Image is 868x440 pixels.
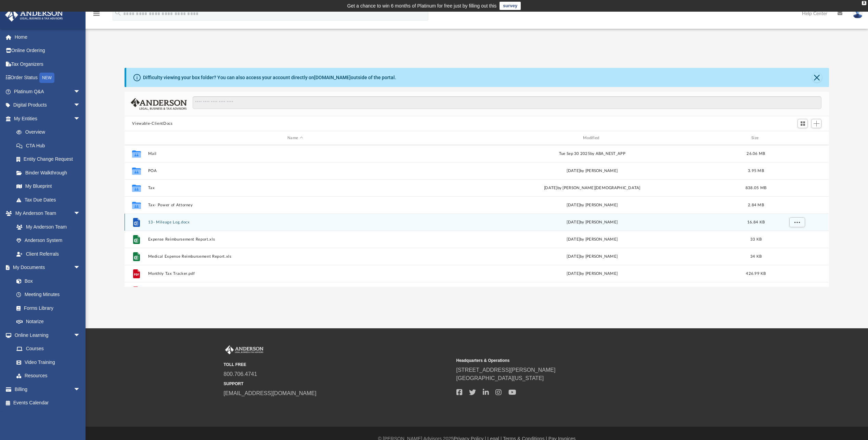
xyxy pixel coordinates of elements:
[5,30,91,44] a: Home
[125,145,829,287] div: grid
[10,180,87,193] a: My Blueprint
[74,328,87,342] span: arrow_drop_down
[747,220,765,224] span: 16.84 KB
[92,10,101,18] i: menu
[5,396,91,410] a: Events Calendar
[10,247,87,261] a: Client Referrals
[798,119,808,129] button: Switch to Grid View
[224,345,265,354] img: Anderson Advisors Platinum Portal
[500,2,521,10] a: survey
[3,8,65,22] img: Anderson Advisors Platinum Portal
[445,151,739,157] div: Tue Sep 30 2025 by ABA_NEST_APP
[773,135,821,141] div: id
[148,169,442,173] button: POA
[445,254,739,260] div: [DATE] by [PERSON_NAME]
[742,135,770,141] div: Size
[445,168,739,174] div: [DATE] by [PERSON_NAME]
[224,381,452,387] small: SUPPORT
[445,236,739,243] div: [DATE] by [PERSON_NAME]
[148,135,442,141] div: Name
[148,220,442,224] button: 13- Mileage Log.docx
[148,254,442,259] button: Medical Expense Reimbursement Report.xls
[92,13,101,18] a: menu
[5,44,91,58] a: Online Ordering
[750,255,762,258] span: 34 KB
[10,166,91,180] a: Binder Walkthrough
[812,73,822,82] button: Close
[750,237,762,241] span: 33 KB
[148,203,442,207] button: Tax- Power of Attorney
[314,75,351,80] a: [DOMAIN_NAME]
[10,139,91,152] a: CTA Hub
[224,371,257,377] a: 800.706.4741
[5,382,91,396] a: Billingarrow_drop_down
[114,9,122,17] i: search
[5,328,87,342] a: Online Learningarrow_drop_down
[853,9,863,19] img: User Pic
[193,96,821,109] input: Search files and folders
[445,202,739,208] div: [DATE] by [PERSON_NAME]
[224,390,316,396] a: [EMAIL_ADDRESS][DOMAIN_NAME]
[10,369,87,383] a: Resources
[10,193,91,207] a: Tax Due Dates
[544,186,557,190] span: [DATE]
[39,73,54,83] div: NEW
[10,288,87,302] a: Meeting Minutes
[10,315,87,329] a: Notarize
[74,382,87,396] span: arrow_drop_down
[445,219,739,225] div: [DATE] by [PERSON_NAME]
[5,71,91,85] a: Order StatusNEW
[10,234,87,247] a: Anderson System
[456,357,684,364] small: Headquarters & Operations
[862,1,866,5] div: close
[10,152,91,166] a: Entity Change Request
[747,152,765,156] span: 26.06 MB
[456,367,556,373] a: [STREET_ADDRESS][PERSON_NAME]
[789,217,805,228] button: More options
[347,2,497,10] div: Get a chance to win 6 months of Platinum for free just by filling out this
[5,112,91,125] a: My Entitiesarrow_drop_down
[10,301,84,315] a: Forms Library
[148,237,442,242] button: Expense Reimbursement Report.xls
[748,169,764,173] span: 3.95 MB
[811,119,821,129] button: Add
[746,186,766,190] span: 838.05 MB
[128,135,145,141] div: id
[74,98,87,112] span: arrow_drop_down
[445,185,739,191] div: by [PERSON_NAME][DEMOGRAPHIC_DATA]
[10,125,91,139] a: Overview
[74,207,87,221] span: arrow_drop_down
[456,375,544,381] a: [GEOGRAPHIC_DATA][US_STATE]
[143,74,396,81] div: Difficulty viewing your box folder? You can also access your account directly on outside of the p...
[10,355,84,369] a: Video Training
[746,272,766,276] span: 426.99 KB
[224,362,452,368] small: TOLL FREE
[5,57,91,71] a: Tax Organizers
[5,98,91,112] a: Digital Productsarrow_drop_down
[148,271,442,276] button: Monthly Tax Tracker.pdf
[148,186,442,190] button: Tax
[5,207,87,220] a: My Anderson Teamarrow_drop_down
[5,261,87,274] a: My Documentsarrow_drop_down
[748,203,764,207] span: 2.84 MB
[10,274,84,288] a: Box
[10,220,84,234] a: My Anderson Team
[445,271,739,277] div: [DATE] by [PERSON_NAME]
[74,85,87,99] span: arrow_drop_down
[445,135,739,141] div: Modified
[10,342,87,356] a: Courses
[74,112,87,126] span: arrow_drop_down
[74,261,87,275] span: arrow_drop_down
[148,151,442,156] button: Mail
[5,85,91,98] a: Platinum Q&Aarrow_drop_down
[132,121,172,127] button: Viewable-ClientDocs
